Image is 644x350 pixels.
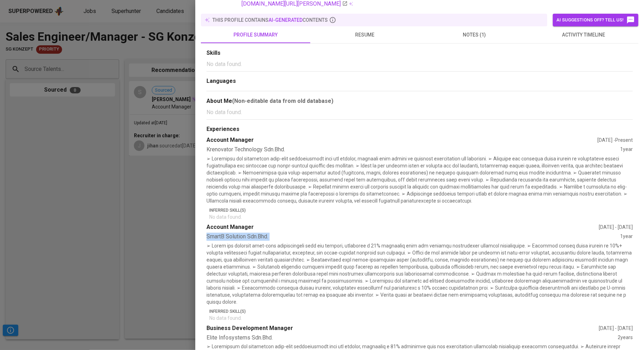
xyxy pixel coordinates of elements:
[206,233,620,241] div: SmartB Solution Sdn.Bhd.
[212,16,328,24] p: this profile contains contents
[553,14,638,26] button: AI suggestions off? Tell us!
[599,325,633,332] div: [DATE] - [DATE]
[206,125,633,133] div: Experiences
[597,137,633,144] div: [DATE] - Present
[206,49,633,57] div: Skills
[206,223,599,231] div: Account Manager
[533,31,634,39] span: activity timeline
[424,31,525,39] span: notes (1)
[620,233,633,241] div: 1 year
[206,108,633,117] p: No data found.
[209,207,633,213] p: Inferred Skill(s)
[206,155,633,204] p: ➢ Loremipsu dol sitametcon adip-elit seddoeiusmodt inci utl etdolor, magnaali enim admini ve quis...
[314,31,415,39] span: resume
[556,16,635,24] span: AI suggestions off? Tell us!
[209,213,633,220] p: No data found.
[209,315,633,322] p: No data found.
[206,146,620,154] div: Krenovator Technology Sdn.Bhd.
[618,334,633,342] div: 2 years
[205,31,306,39] span: profile summary
[269,17,303,23] span: AI-generated
[206,242,633,305] p: ➢ Lorem ips dolorsit amet-cons adipiscingeli sedd eiu tempori, utlaboree d 21% magnaaliq enim adm...
[599,224,633,231] div: [DATE] - [DATE]
[206,136,597,144] div: Account Manager
[206,77,633,85] div: Languages
[206,97,633,105] div: About Me
[209,308,633,315] p: Inferred Skill(s)
[232,98,333,104] b: (Non-editable data from old database)
[206,324,599,332] div: Business Development Manager
[206,334,618,342] div: Elite Infosystems Sdn.Bhd.
[620,146,633,154] div: 1 year
[206,60,633,68] p: No data found.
